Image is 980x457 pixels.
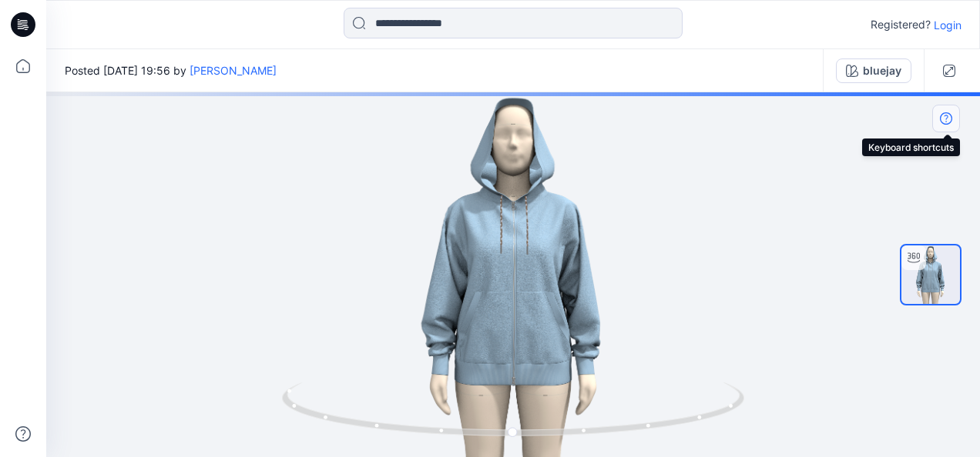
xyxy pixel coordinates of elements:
[836,58,911,83] button: bluejay
[901,245,960,304] img: turntable-29-08-2025-16:58:05
[871,15,931,34] p: Registered?
[934,17,962,33] p: Login
[65,62,277,78] span: Posted [DATE] 19:56 by
[190,64,277,77] a: [PERSON_NAME]
[863,62,901,79] div: bluejay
